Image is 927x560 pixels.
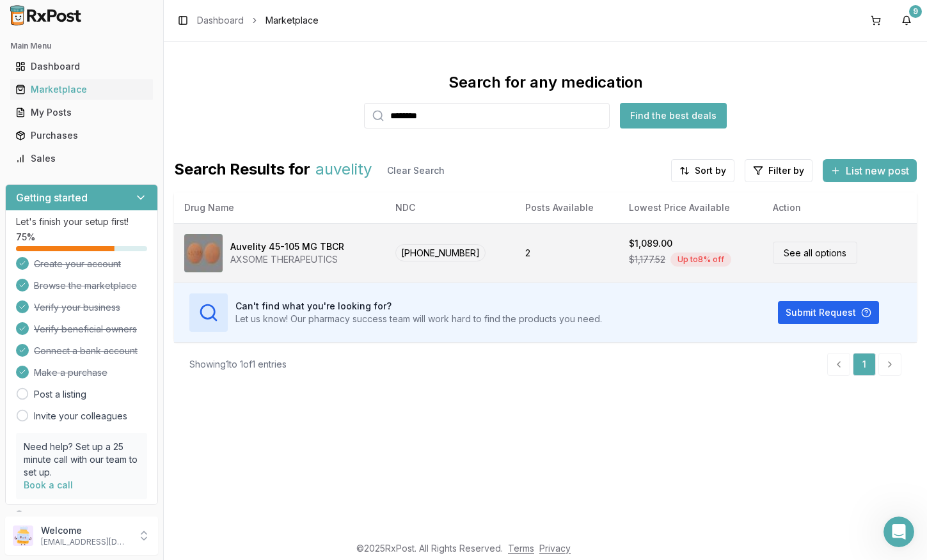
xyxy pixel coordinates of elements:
a: Marketplace [10,78,153,101]
div: Sales [15,152,148,165]
span: [PHONE_NUMBER] [395,244,486,261]
a: Post a listing [34,388,86,401]
button: Dashboard [5,56,158,77]
a: See all options [773,242,857,264]
nav: pagination [827,353,901,376]
h3: Can't find what you're looking for? [235,300,602,313]
a: My Posts [10,101,153,124]
span: 75 % [16,231,35,244]
span: Marketplace [265,14,319,27]
img: Auvelity 45-105 MG TBCR [184,234,223,272]
th: Action [763,192,917,223]
a: List new post [823,166,917,178]
span: Sort by [695,164,726,177]
span: Make a purchase [34,366,107,379]
th: Lowest Price Available [619,192,763,223]
p: Welcome [41,524,130,537]
p: [EMAIL_ADDRESS][DOMAIN_NAME] [41,537,130,547]
div: $1,089.00 [629,237,672,250]
button: My Posts [5,102,158,123]
div: Dashboard [15,60,148,73]
iframe: Intercom live chat [883,517,914,547]
h3: Getting started [16,190,88,205]
div: My Posts [15,106,148,119]
a: Invite your colleagues [34,410,127,423]
nav: breadcrumb [197,14,319,27]
span: Verify your business [34,301,120,314]
p: Let's finish your setup first! [16,215,147,228]
div: 9 [909,5,922,18]
button: Support [5,505,158,528]
span: Search Results for [174,159,310,182]
button: Find the best deals [620,103,727,128]
th: NDC [385,192,514,223]
div: Marketplace [15,83,148,96]
span: auvelity [315,159,372,182]
img: User avatar [13,525,33,546]
p: Let us know! Our pharmacy success team will work hard to find the products you need. [235,313,602,325]
a: Terms [508,543,534,554]
span: Verify beneficial owners [34,323,137,336]
h2: Main Menu [10,41,153,51]
a: Dashboard [10,55,153,78]
button: Filter by [745,159,812,182]
a: 1 [853,353,876,376]
a: Sales [10,147,153,170]
div: Up to 8 % off [670,253,731,267]
button: Clear Search [377,159,455,182]
button: 9 [896,10,917,31]
span: Create your account [34,258,121,270]
button: List new post [823,159,917,182]
span: Browse the marketplace [34,279,137,292]
a: Purchases [10,124,153,147]
button: Purchases [5,125,158,146]
button: Submit Request [778,301,879,324]
span: $1,177.52 [629,253,665,266]
img: RxPost Logo [5,5,87,26]
div: Search for any medication [448,72,643,93]
th: Posts Available [515,192,619,223]
span: List new post [846,163,909,178]
div: Purchases [15,129,148,142]
div: AXSOME THERAPEUTICS [230,253,344,266]
button: Marketplace [5,79,158,100]
a: Book a call [24,479,73,490]
a: Dashboard [197,14,244,27]
button: Sales [5,148,158,169]
td: 2 [515,223,619,283]
th: Drug Name [174,192,385,223]
p: Need help? Set up a 25 minute call with our team to set up. [24,440,139,479]
div: Auvelity 45-105 MG TBCR [230,240,344,253]
span: Connect a bank account [34,345,138,357]
div: Showing 1 to 1 of 1 entries [189,358,287,371]
span: Filter by [768,164,804,177]
button: Sort by [671,159,734,182]
a: Privacy [539,543,571,554]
